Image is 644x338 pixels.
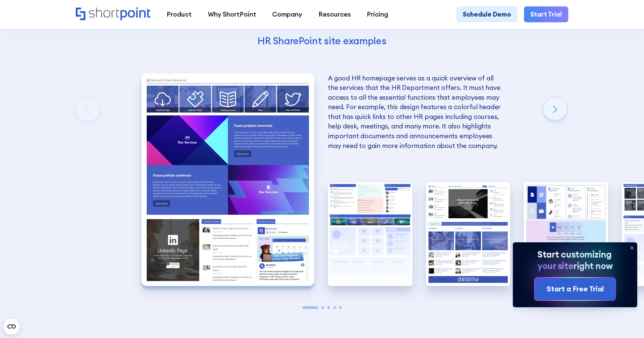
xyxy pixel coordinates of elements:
[200,6,264,23] a: Why ShortPoint
[159,6,200,23] a: Product
[610,306,644,338] iframe: Chat Widget
[3,318,20,335] button: Open CMP widget
[328,73,501,151] p: A good HR homepage serves as a quick overview of all the services that the HR Department offers. ...
[272,9,302,19] div: Company
[327,306,330,309] span: Go to slide 3
[208,9,256,19] div: Why ShortPoint
[426,182,510,286] img: SharePoint Communication site example for news
[367,9,388,19] div: Pricing
[524,182,608,286] img: HR SharePoint site example for documents
[524,182,608,286] div: 4 / 5
[328,182,412,286] div: 2 / 5
[524,6,568,23] a: Start Trial
[76,7,150,21] a: Home
[426,182,510,286] div: 3 / 5
[167,9,192,19] div: Product
[264,6,310,23] a: Company
[141,34,503,47] h4: HR SharePoint site examples
[339,306,342,309] span: Go to slide 5
[333,306,336,309] span: Go to slide 4
[328,182,412,286] img: Internal SharePoint site example for company policy
[318,9,351,19] div: Resources
[321,306,324,309] span: Go to slide 2
[302,306,318,309] span: Go to slide 1
[535,278,615,300] a: Start a Free Trial
[141,73,314,286] img: HR SharePoint site example for Homepage
[543,97,567,122] div: Next slide
[456,6,518,23] a: Schedule Demo
[310,6,359,23] a: Resources
[359,6,397,23] a: Pricing
[547,284,604,294] div: Start a Free Trial
[141,73,314,286] div: 1 / 5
